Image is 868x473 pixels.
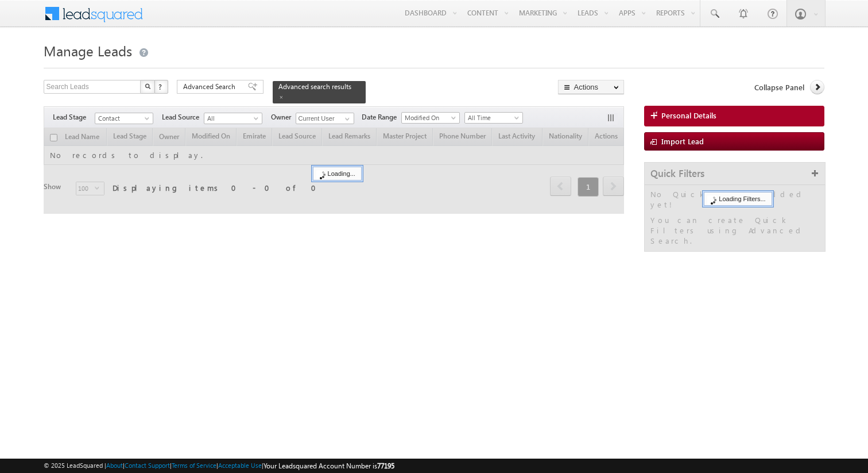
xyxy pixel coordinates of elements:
[661,110,716,121] span: Personal Details
[162,112,204,122] span: Lead Source
[377,462,394,470] span: 77195
[95,113,153,124] a: Contact
[95,113,150,124] span: Contact
[362,112,401,122] span: Date Range
[218,462,262,469] a: Acceptable Use
[183,82,239,92] span: Advanced Search
[464,112,523,124] a: All Time
[154,80,168,94] button: ?
[53,112,95,122] span: Lead Stage
[204,113,259,124] span: All
[661,136,704,146] span: Import Lead
[106,462,123,469] a: About
[44,460,394,471] span: © 2025 LeadSquared | | | | |
[44,41,132,60] span: Manage Leads
[296,113,354,124] input: Type to Search
[145,83,150,89] img: Search
[754,82,804,93] span: Collapse Panel
[172,462,216,469] a: Terms of Service
[204,113,262,124] a: All
[125,462,170,469] a: Contact Support
[402,113,456,123] span: Modified On
[339,113,353,125] a: Show All Items
[278,82,351,91] span: Advanced search results
[401,112,460,124] a: Modified On
[644,106,824,126] a: Personal Details
[465,113,520,123] span: All Time
[263,462,394,470] span: Your Leadsquared Account Number is
[313,167,362,180] div: Loading...
[158,82,164,91] span: ?
[558,80,624,94] button: Actions
[704,192,772,206] div: Loading Filters...
[271,112,296,122] span: Owner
